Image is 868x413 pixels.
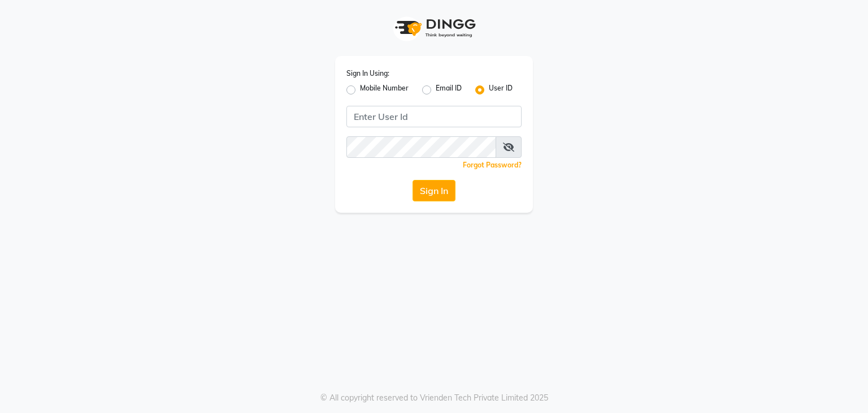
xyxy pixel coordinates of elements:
[413,180,455,201] button: Sign In
[346,106,522,127] input: Username
[489,83,513,97] label: User ID
[346,68,389,79] label: Sign In Using:
[463,161,522,169] a: Forgot Password?
[360,83,409,97] label: Mobile Number
[389,11,479,45] img: logo1.svg
[436,83,462,97] label: Email ID
[346,136,496,158] input: Username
